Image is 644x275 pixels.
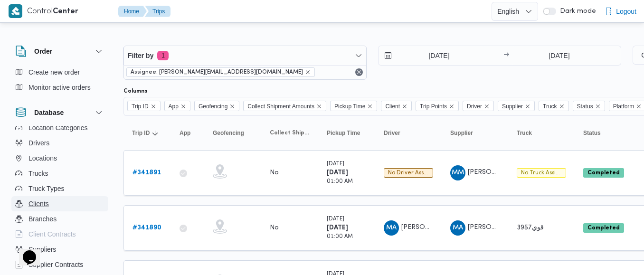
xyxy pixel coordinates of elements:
a: #341891 [133,167,161,179]
button: Remove Supplier from selection in this group [525,104,530,109]
button: Remove Trip ID from selection in this group [151,104,156,109]
small: 01:00 AM [327,234,353,239]
div: No [270,224,279,232]
svg: Sorted in descending order [152,129,159,137]
span: Pickup Time [330,101,377,111]
span: Truck [517,129,532,137]
button: Remove Geofencing from selection in this group [229,104,235,109]
span: [PERSON_NAME] [PERSON_NAME] [401,224,511,230]
button: Monitor active orders [11,80,108,95]
button: Supplier [446,125,503,141]
a: #341890 [133,222,161,234]
span: Client [385,101,400,112]
span: Branches [28,213,57,225]
b: Completed [587,225,620,231]
button: remove selected entity [305,69,311,75]
button: Branches [11,211,108,227]
span: Driver [384,129,400,137]
span: Collect Shipment Amounts [247,101,314,112]
button: Driver [380,125,437,141]
span: Truck [543,101,557,112]
span: No driver assigned [388,170,440,176]
span: Assignee: [PERSON_NAME][EMAIL_ADDRESS][DOMAIN_NAME] [131,68,303,76]
button: Remove Driver from selection in this group [484,104,490,109]
button: Status [579,125,641,141]
span: Monitor active orders [28,82,91,93]
span: No truck assigned [521,170,570,176]
span: Truck [539,101,569,111]
span: Geofencing [213,129,244,137]
span: No Driver Assigned [384,168,433,178]
img: X8yXhbKr1z7QwAAAABJRU5ErkJggg== [9,4,22,18]
div: Muhammad Abadalrazq Amain Amam Qasam [384,220,399,236]
span: Driver [467,101,482,112]
label: Columns [123,87,147,95]
span: Assignee: mohamed.sabry@illa.com.eg [126,67,315,77]
button: Suppliers [11,242,108,257]
b: # 341890 [133,225,161,231]
span: Completed [583,168,624,178]
button: Remove App from selection in this group [180,104,186,109]
b: Completed [587,170,620,176]
h3: Order [34,46,52,57]
span: Collect Shipment Amounts [243,101,326,111]
span: [PERSON_NAME] [PERSON_NAME] [468,169,578,175]
span: Trip Points [416,101,459,111]
span: Dark mode [556,8,596,15]
button: Home [118,6,147,17]
span: MM [452,165,464,180]
input: Press the down key to open a popover containing a calendar. [512,46,606,65]
iframe: chat widget [9,237,40,266]
span: App [164,101,190,111]
span: Trip ID [132,101,149,112]
span: Status [573,101,605,111]
small: [DATE] [327,217,344,222]
span: Trip ID [127,101,161,111]
button: Client Contracts [11,227,108,242]
span: Filter by [128,50,153,61]
span: قوي3957 [517,225,544,231]
span: Completed [583,223,624,233]
div: Muhammad Abadalrazq Amain Amam Qasam [450,220,465,236]
span: Supplier [498,101,535,111]
span: Supplier [450,129,473,137]
span: Create new order [28,66,80,78]
span: Status [583,129,601,137]
span: No Truck Assigned [517,168,566,178]
div: Order [8,65,112,99]
span: Locations [28,152,57,164]
button: Database [15,107,104,118]
button: Trips [145,6,170,17]
span: App [169,101,179,112]
button: Remove [353,66,365,78]
button: Trip IDSorted in descending order [128,125,166,141]
button: Remove Pickup Time from selection in this group [367,104,373,109]
span: Supplier Contracts [28,259,83,270]
span: Truck Types [28,183,64,194]
b: Center [53,8,78,15]
span: MA [386,220,397,236]
span: Location Categories [28,122,88,133]
button: Remove Truck from selection in this group [559,104,565,109]
span: Clients [28,198,49,209]
button: Trucks [11,166,108,181]
button: Supplier Contracts [11,257,108,272]
button: Filter by1 active filters [124,46,366,65]
button: Clients [11,196,108,211]
button: Remove Platform from selection in this group [636,104,642,109]
span: Client Contracts [28,228,76,240]
button: Locations [11,151,108,166]
span: Logout [616,6,636,17]
button: Remove Status from selection in this group [595,104,601,109]
span: Client [381,101,412,111]
span: Supplier [502,101,523,112]
span: Pickup Time [327,129,360,137]
b: # 341891 [133,170,161,176]
span: Geofencing [199,101,227,112]
button: Location Categories [11,120,108,135]
button: Truck Types [11,181,108,196]
small: [DATE] [327,161,344,167]
button: Order [15,46,104,57]
span: Trip ID; Sorted in descending order [132,129,150,137]
h3: Database [34,107,64,118]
